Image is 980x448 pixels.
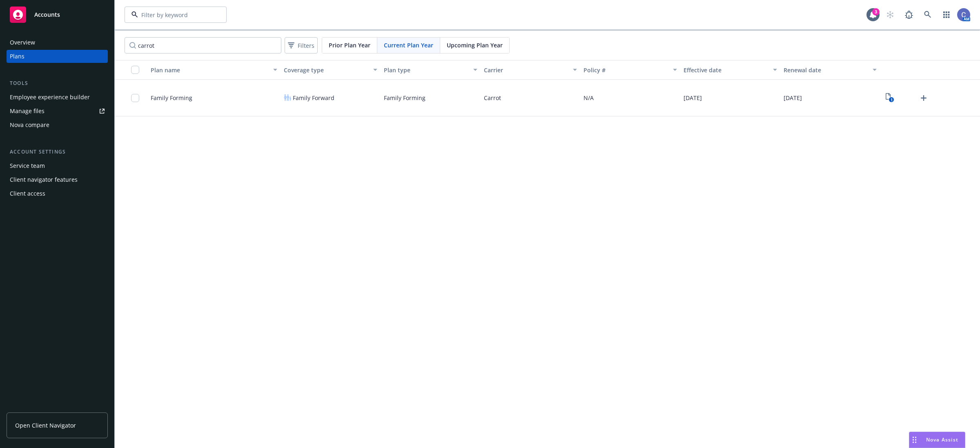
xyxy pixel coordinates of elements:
button: Plan name [147,60,281,80]
img: photo [957,8,970,21]
div: Employee experience builder [10,91,90,104]
span: Family Forward [293,94,334,102]
span: Current Plan Year [384,41,433,49]
div: Service team [10,159,45,172]
input: Filter by keyword [138,11,210,19]
span: [DATE] [684,94,702,102]
div: Overview [10,36,35,49]
button: Nova Assist [909,432,965,448]
button: Renewal date [780,60,880,80]
a: Plans [7,50,108,63]
button: Effective date [680,60,780,80]
div: Client navigator features [10,173,78,186]
span: N/A [584,94,594,102]
button: Filters [285,37,318,53]
a: Employee experience builder [7,91,108,104]
div: Coverage type [284,66,368,74]
span: Prior Plan Year [329,41,370,49]
div: Manage files [10,105,45,118]
a: Overview [7,36,108,49]
a: Switch app [938,7,955,23]
text: 1 [890,97,892,103]
span: Accounts [34,11,60,18]
span: [DATE] [784,94,802,102]
button: Policy # [580,60,680,80]
span: Nova Assist [926,436,958,443]
a: Accounts [7,3,108,26]
a: View Plan Documents [883,91,896,105]
div: Effective date [684,66,768,74]
span: Family Forming [384,94,425,102]
a: Start snowing [882,7,898,23]
button: Plan type [381,60,481,80]
div: Drag to move [909,432,920,448]
button: Coverage type [281,60,381,80]
div: Nova compare [10,118,49,132]
a: Nova compare [7,118,108,132]
span: Open Client Navigator [15,421,76,430]
input: Toggle Row Selected [131,94,139,102]
input: Select all [131,66,139,74]
a: Upload Plan Documents [917,91,930,105]
div: Tools [7,79,108,87]
div: Account settings [7,148,108,156]
span: Upcoming Plan Year [447,41,503,49]
a: Service team [7,159,108,172]
span: Carrot [484,94,501,102]
div: Carrier [484,66,568,74]
div: Plans [10,50,24,63]
div: Policy # [584,66,668,74]
a: Client navigator features [7,173,108,186]
div: Renewal date [784,66,868,74]
span: Filters [286,40,316,51]
a: Manage files [7,105,108,118]
div: Plan type [384,66,468,74]
span: Filters [298,41,314,50]
button: Carrier [481,60,581,80]
div: Client access [10,187,45,200]
a: Search [920,7,936,23]
span: Family Forming [151,94,192,102]
a: Client access [7,187,108,200]
div: 3 [872,8,880,16]
div: Plan name [151,66,268,74]
a: Report a Bug [901,7,917,23]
